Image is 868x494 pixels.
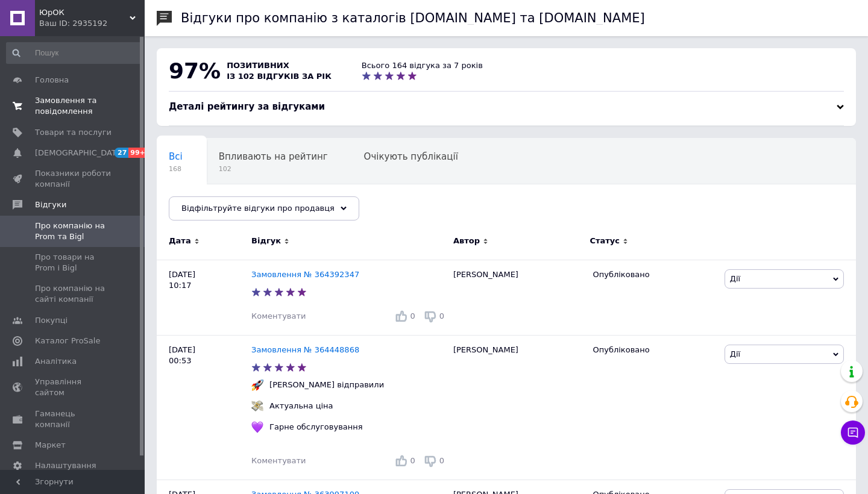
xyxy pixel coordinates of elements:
span: Маркет [35,440,66,451]
span: 27 [115,148,128,158]
span: Коментувати [251,456,306,465]
div: [DATE] 00:53 [157,335,251,480]
div: Опубліковано [593,269,715,280]
img: :rocket: [251,379,263,391]
div: Всього 164 відгука за 7 років [362,60,483,71]
span: Замовлення та повідомлення [35,95,112,117]
span: Головна [35,75,69,86]
span: Про товари на Prom і Bigl [35,252,112,274]
div: Опубліковані без коментаря [157,184,315,230]
span: Про компанію на сайті компанії [35,283,112,305]
span: позитивних [227,61,289,70]
span: Покупці [35,315,68,326]
span: Опубліковані без комен... [169,197,291,208]
span: Статус [590,236,620,246]
span: Відгуки [35,199,66,210]
span: 0 [410,456,415,465]
div: [DATE] 10:17 [157,260,251,335]
span: 168 [169,164,183,174]
h1: Відгуки про компанію з каталогів [DOMAIN_NAME] та [DOMAIN_NAME] [181,11,645,25]
div: [PERSON_NAME] [447,335,587,480]
input: Пошук [6,42,142,64]
div: Деталі рейтингу за відгуками [169,101,844,113]
span: Відфільтруйте відгуки про продавця [181,204,335,213]
a: Замовлення № 364392347 [251,270,359,279]
span: Управління сайтом [35,377,112,398]
span: із 102 відгуків за рік [227,72,332,81]
span: [DEMOGRAPHIC_DATA] [35,148,124,158]
span: 97% [169,58,221,83]
span: Деталі рейтингу за відгуками [169,101,325,112]
span: Каталог ProSale [35,336,100,346]
div: Опубліковано [593,345,715,355]
span: 102 [219,164,328,174]
span: 0 [410,311,415,320]
div: Актуальна ціна [266,401,336,411]
span: Очікують публікації [364,151,458,162]
span: Дії [730,274,740,283]
span: ЮрОК [39,7,130,18]
img: :purple_heart: [251,421,263,433]
span: Впливають на рейтинг [219,151,328,162]
span: Відгук [251,236,281,246]
span: Про компанію на Prom та Bigl [35,220,112,242]
span: Всі [169,151,183,162]
span: Показники роботи компанії [35,168,112,190]
div: Коментувати [251,311,306,322]
span: Налаштування [35,460,96,471]
a: Замовлення № 364448868 [251,345,359,354]
span: Аналітика [35,356,77,367]
span: Гаманець компанії [35,408,112,430]
span: Товари та послуги [35,127,112,138]
div: [PERSON_NAME] відправили [266,380,387,390]
button: Чат з покупцем [841,421,865,445]
span: Автор [453,236,480,246]
div: Коментувати [251,455,306,466]
span: Дії [730,349,740,358]
div: Гарне обслуговування [266,422,365,433]
span: 99+ [128,148,148,158]
img: :money_with_wings: [251,400,263,412]
span: 0 [439,456,444,465]
span: Дата [169,236,191,246]
div: Ваш ID: 2935192 [39,18,145,29]
span: Коментувати [251,311,306,320]
div: [PERSON_NAME] [447,260,587,335]
span: 0 [439,311,444,320]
